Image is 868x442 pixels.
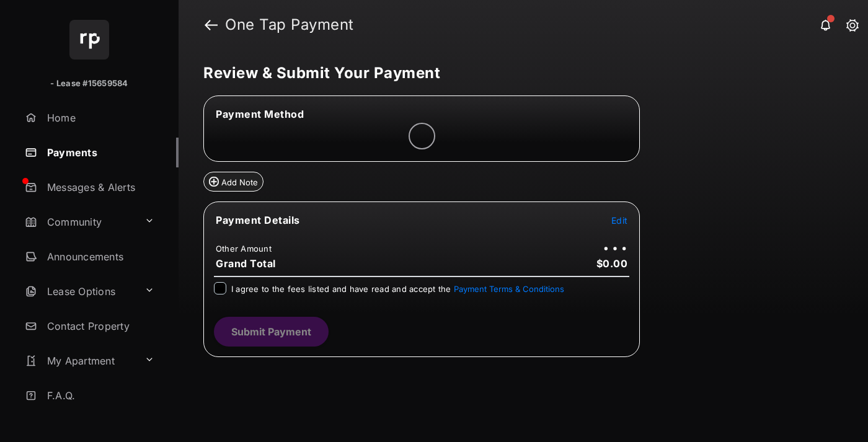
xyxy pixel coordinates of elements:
p: - Lease #15659584 [50,77,128,90]
button: Edit [611,214,627,226]
span: $0.00 [596,257,628,270]
h5: Review & Submit Your Payment [203,66,833,81]
td: Other Amount [215,243,272,254]
button: Submit Payment [214,317,329,347]
img: svg+xml;base64,PHN2ZyB4bWxucz0iaHR0cDovL3d3dy53My5vcmcvMjAwMC9zdmciIHdpZHRoPSI2NCIgaGVpZ2h0PSI2NC... [69,20,109,60]
a: My Apartment [20,346,139,376]
strong: One Tap Payment [225,17,354,32]
a: Home [20,103,179,133]
button: Add Note [203,172,263,192]
button: I agree to the fees listed and have read and accept the [454,284,564,294]
a: Community [20,207,139,237]
span: Grand Total [216,257,276,270]
a: F.A.Q. [20,381,179,410]
a: Messages & Alerts [20,172,179,202]
span: Payment Details [216,214,300,226]
a: Announcements [20,242,179,272]
a: Contact Property [20,311,179,341]
a: Payments [20,138,179,167]
span: Edit [611,215,627,226]
span: Payment Method [216,108,304,120]
a: Lease Options [20,276,139,306]
span: I agree to the fees listed and have read and accept the [231,284,564,294]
